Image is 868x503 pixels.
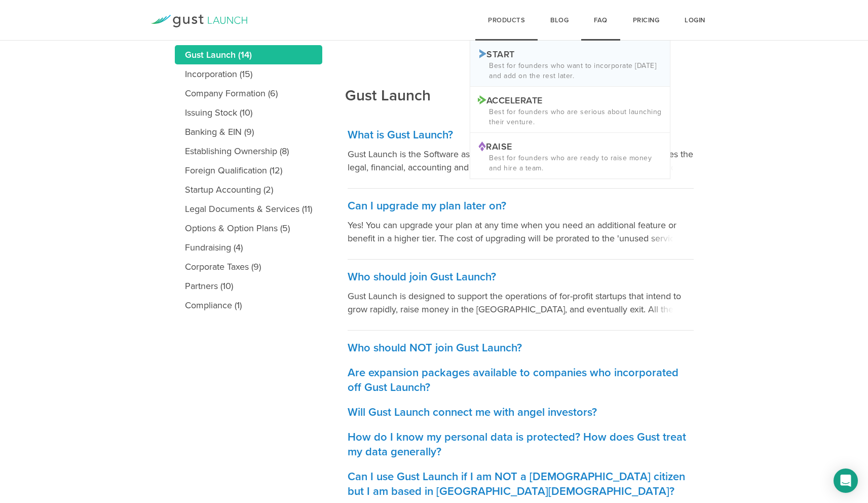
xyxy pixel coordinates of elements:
h3: Who should join Gust Launch? [348,270,694,284]
a: What is Gust Launch? Gust Launch is the Software as a Service (SaaS) platform for founders that f... [348,118,694,189]
a: Can I upgrade my plan later on? Yes! You can upgrade your plan at any time when you need an addit... [348,189,694,260]
h2: Gust Launch [345,17,431,106]
a: Options & Option Plans (5) [175,219,322,238]
a: Establishing Ownership (8) [175,141,322,161]
h3: Are expansion packages available to companies who incorporated off Gust Launch? [348,366,694,395]
a: Issuing Stock (10) [175,103,322,122]
a: Partners (10) [175,276,322,296]
p: ACCELERATE [478,94,662,105]
p: Best for founders who are ready to raise money and hire a team. [478,153,662,173]
a: How do I know my personal data is protected? How does Gust treat my data generally? [348,420,694,459]
div: Open Intercom Messenger [834,469,858,493]
a: Are expansion packages available to companies who incorporated off Gust Launch? [348,355,694,395]
h3: Will Gust Launch connect me with angel investors? [348,405,694,420]
a: Who should join Gust Launch? Gust Launch is designed to support the operations of for-profit star... [348,260,694,331]
a: Corporate Taxes (9) [175,257,322,276]
h3: Who should NOT join Gust Launch? [348,341,694,355]
h3: How do I know my personal data is protected? How does Gust treat my data generally? [348,430,694,459]
a: Startup Accounting (2) [175,180,322,199]
a: START Best for founders who want to incorporate [DATE] and add on the rest later. [470,41,670,87]
a: ACCELERATE Best for founders who are serious about launching their venture. [470,87,670,133]
p: Best for founders who are serious about launching their venture. [478,107,662,127]
a: Gust Launch (14) [175,45,322,64]
p: RAISE [478,140,662,151]
a: Foreign Qualification (12) [175,161,322,180]
a: Fundraising (4) [175,238,322,257]
a: Compliance (1) [175,296,322,315]
a: Company Formation (6) [175,84,322,103]
h3: Can I use Gust Launch if I am NOT a [DEMOGRAPHIC_DATA] citizen but I am based in [GEOGRAPHIC_DATA... [348,470,694,499]
a: Will Gust Launch connect me with angel investors? [348,395,694,420]
p: START [478,48,662,59]
a: Who should NOT join Gust Launch? [348,331,694,355]
a: Can I use Gust Launch if I am NOT a [DEMOGRAPHIC_DATA] citizen but I am based in [GEOGRAPHIC_DATA... [348,459,694,499]
a: RAISE Best for founders who are ready to raise money and hire a team. [470,133,670,179]
p: Gust Launch is the Software as a Service (SaaS) platform for founders that facilitates the legal,... [348,148,694,174]
a: Legal Documents & Services (11) [175,199,322,219]
a: Incorporation (15) [175,64,322,84]
h3: Can I upgrade my plan later on? [348,199,694,213]
h3: What is Gust Launch? [348,128,694,142]
p: Gust Launch is designed to support the operations of for-profit startups that intend to grow rapi... [348,290,694,316]
p: Yes! You can upgrade your plan at any time when you need an additional feature or benefit in a hi... [348,219,694,245]
a: Banking & EIN (9) [175,122,322,141]
p: Best for founders who want to incorporate [DATE] and add on the rest later. [478,61,662,81]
